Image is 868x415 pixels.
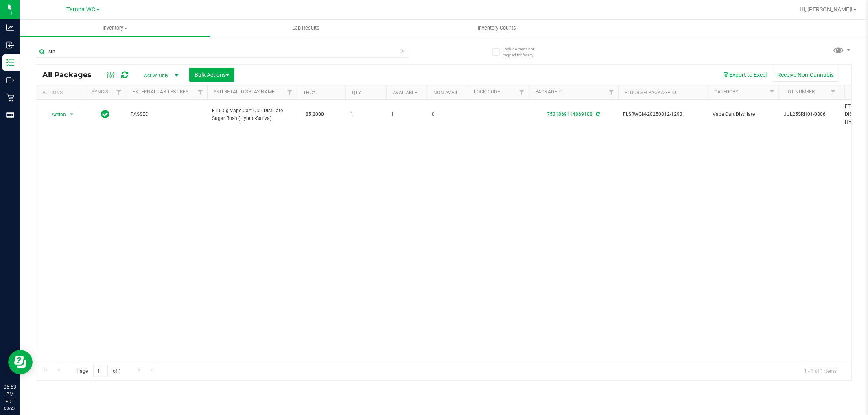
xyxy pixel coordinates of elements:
[467,24,527,32] span: Inventory Counts
[67,6,96,13] span: Tampa WC
[281,24,330,32] span: Lab Results
[20,24,210,32] span: Inventory
[214,89,275,95] a: Sku Retail Display Name
[772,68,839,82] button: Receive Non-Cannabis
[765,85,779,99] a: Filter
[44,109,66,120] span: Action
[474,89,500,95] a: Lock Code
[6,24,14,32] inline-svg: Analytics
[393,90,417,96] a: Available
[595,111,600,117] span: Sync from Compliance System
[189,68,234,82] button: Bulk Actions
[535,89,563,95] a: Package ID
[42,90,82,96] div: Actions
[42,70,100,79] span: All Packages
[195,72,229,78] span: Bulk Actions
[713,111,774,118] span: Vape Cart Distillate
[6,93,14,102] inline-svg: Retail
[194,85,207,99] a: Filter
[717,68,772,82] button: Export to Excel
[352,90,361,96] a: Qty
[4,383,16,405] p: 05:53 PM EDT
[400,46,406,56] span: Clear
[798,365,843,377] span: 1 - 1 of 1 items
[4,405,16,411] p: 08/27
[714,89,738,95] a: Category
[283,85,297,99] a: Filter
[401,20,592,37] a: Inventory Counts
[503,46,544,58] span: Include items not tagged for facility
[623,111,703,118] span: FLSRWGM-20250812-1293
[605,85,618,99] a: Filter
[6,111,14,119] inline-svg: Reports
[784,111,835,118] span: JUL25SRH01-0806
[800,6,853,13] span: Hi, [PERSON_NAME]!
[625,90,676,96] a: Flourish Package ID
[101,109,110,120] span: In Sync
[350,111,381,118] span: 1
[112,85,126,99] a: Filter
[391,111,422,118] span: 1
[131,111,202,118] span: PASSED
[8,350,33,374] iframe: Resource center
[93,365,108,377] input: 1
[6,76,14,84] inline-svg: Outbound
[20,20,210,37] a: Inventory
[6,41,14,49] inline-svg: Inbound
[303,90,317,96] a: THC%
[212,107,292,122] span: FT 0.5g Vape Cart CDT Distillate Sugar Rush (Hybrid-Sativa)
[826,85,840,99] a: Filter
[515,85,529,99] a: Filter
[132,89,196,95] a: External Lab Test Result
[6,59,14,67] inline-svg: Inventory
[67,109,77,120] span: select
[302,109,328,120] span: 85.2000
[210,20,401,37] a: Lab Results
[547,111,593,117] a: 7531869114869108
[36,46,409,58] input: Search Package ID, Item Name, SKU, Lot or Part Number...
[785,89,815,95] a: Lot Number
[433,90,470,96] a: Non-Available
[70,365,128,377] span: Page of 1
[92,89,123,95] a: Sync Status
[432,111,463,118] span: 0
